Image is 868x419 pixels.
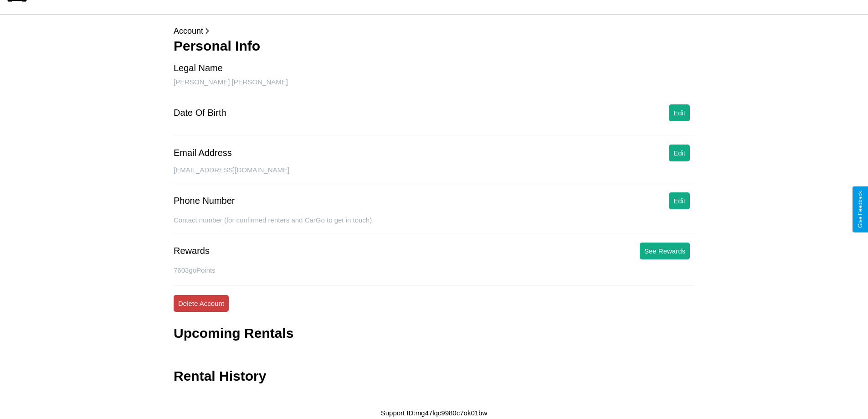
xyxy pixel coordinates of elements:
div: Give Feedback [857,191,863,228]
p: 7603 goPoints [174,264,694,276]
h3: Personal Info [174,38,694,54]
p: Support ID: mg47lqc9980c7ok01bw [381,407,488,419]
div: Phone Number [174,196,235,206]
button: Edit [669,104,690,121]
h3: Upcoming Rentals [174,326,293,341]
h3: Rental History [174,368,266,384]
div: Legal Name [174,63,223,73]
p: Account [174,24,694,38]
div: Rewards [174,246,210,256]
div: Email Address [174,148,232,158]
button: Delete Account [174,295,229,312]
div: Date Of Birth [174,108,226,118]
button: See Rewards [640,243,690,259]
button: Edit [669,145,690,161]
button: Edit [669,192,690,209]
div: [EMAIL_ADDRESS][DOMAIN_NAME] [174,166,694,183]
div: [PERSON_NAME] [PERSON_NAME] [174,78,694,95]
div: Contact number (for confirmed renters and CarGo to get in touch). [174,216,694,233]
